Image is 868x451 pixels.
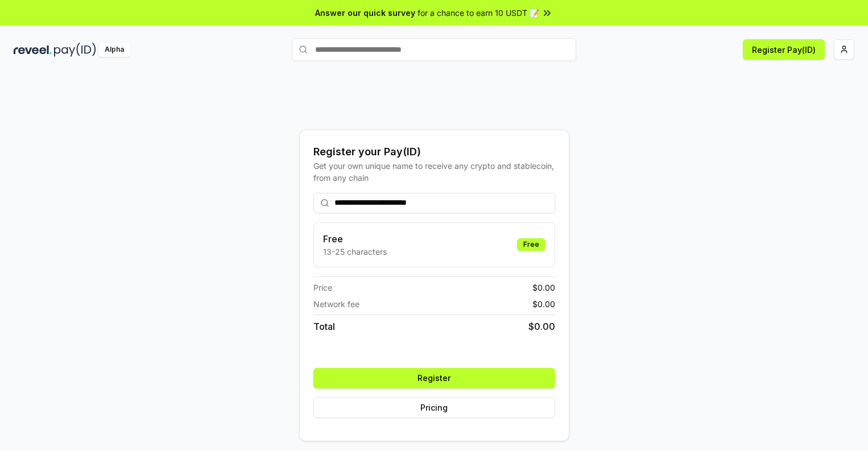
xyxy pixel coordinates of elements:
[532,298,555,310] span: $ 0.00
[743,39,825,60] button: Register Pay(ID)
[517,238,545,251] div: Free
[313,282,332,293] span: Price
[313,298,359,310] span: Network fee
[313,320,335,333] span: Total
[323,246,387,258] p: 13-25 characters
[313,160,555,184] div: Get your own unique name to receive any crypto and stablecoin, from any chain
[54,43,96,57] img: pay_id
[98,43,130,57] div: Alpha
[315,7,415,19] span: Answer our quick survey
[528,320,555,333] span: $ 0.00
[14,43,52,57] img: reveel_dark
[532,282,555,293] span: $ 0.00
[313,144,555,160] div: Register your Pay(ID)
[313,368,555,388] button: Register
[323,232,387,246] h3: Free
[418,7,539,19] span: for a chance to earn 10 USDT 📝
[313,398,555,418] button: Pricing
